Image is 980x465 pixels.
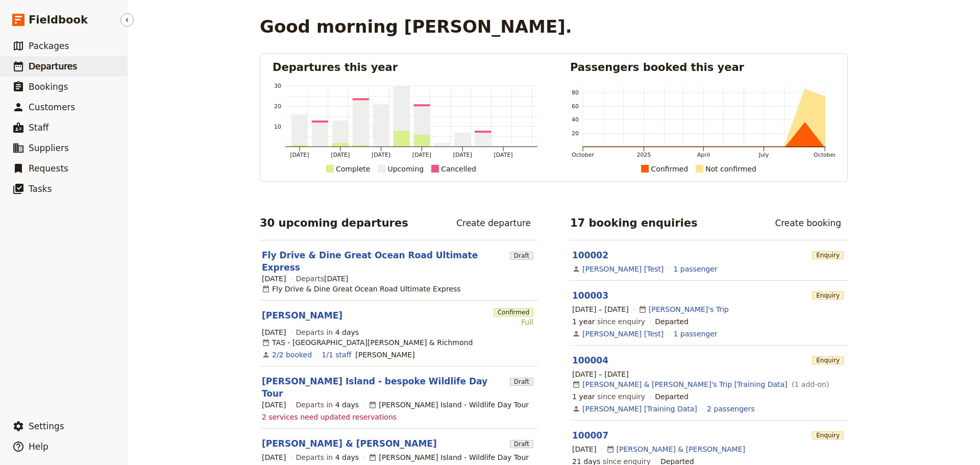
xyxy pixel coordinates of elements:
div: Complete [336,163,370,175]
span: [DATE] [324,275,348,283]
span: [DATE] – [DATE] [572,304,629,314]
span: since enquiry [572,391,645,402]
tspan: [DATE] [412,152,431,158]
span: Settings [29,421,64,431]
span: Fieldbook [29,12,88,28]
div: [PERSON_NAME] Island - Wildlife Day Tour [369,452,529,462]
span: ( 1 add-on ) [790,379,829,389]
span: Help [29,442,48,452]
h2: 17 booking enquiries [570,215,698,231]
a: [PERSON_NAME] [Test] [582,329,664,339]
tspan: 20 [572,130,579,137]
tspan: 60 [572,103,579,110]
button: Hide menu [120,13,134,27]
span: [DATE] [262,400,286,410]
div: TAS - [GEOGRAPHIC_DATA][PERSON_NAME] & Richmond [262,337,473,348]
h1: Good morning [PERSON_NAME]. [260,16,572,37]
div: Confirmed [651,163,688,175]
span: Packages [29,41,69,51]
a: 100002 [572,250,608,260]
span: Departs in [296,452,359,462]
div: Departed [655,316,689,327]
a: [PERSON_NAME] & [PERSON_NAME]'s Trip [Training Data] [582,379,788,389]
span: Enquiry [812,431,844,439]
tspan: 30 [274,83,281,89]
span: since enquiry [572,316,645,327]
span: 4 days [335,328,359,336]
span: 4 days [335,453,359,461]
span: Departs [296,274,349,284]
tspan: 20 [274,103,281,110]
a: View the bookings for this departure [272,350,312,360]
div: Departed [655,391,689,402]
span: [DATE] [262,274,286,284]
a: 100004 [572,355,608,365]
span: Requests [29,163,68,174]
span: Departs in [296,400,359,410]
tspan: 10 [274,124,281,130]
tspan: 2025 [636,152,651,158]
div: [PERSON_NAME] Island - Wildlife Day Tour [369,400,529,410]
a: 100003 [572,290,608,301]
span: Departs in [296,327,359,337]
div: Upcoming [387,163,424,175]
span: Draft [510,378,533,386]
tspan: [DATE] [453,152,472,158]
a: View the passengers for this booking [707,404,754,414]
div: Not confirmed [705,163,756,175]
tspan: 40 [572,116,579,123]
a: View the passengers for this booking [673,329,717,339]
a: Create booking [768,214,848,232]
h2: Departures this year [273,60,537,75]
span: Departures [29,61,77,71]
span: [DATE] [572,444,596,454]
a: [PERSON_NAME] Island - bespoke Wildlife Day Tour [262,375,506,400]
span: Enquiry [812,291,844,300]
span: 1 year [572,317,595,326]
span: 4 days [335,401,359,409]
div: Fly Drive & Dine Great Ocean Road Ultimate Express [262,284,461,294]
span: Confirmed [494,308,533,316]
div: Cancelled [441,163,476,175]
span: Jen Collins [355,350,414,360]
span: 1 year [572,393,595,401]
tspan: [DATE] [372,152,390,158]
a: Fly Drive & Dine Great Ocean Road Ultimate Express [262,249,506,274]
h2: 30 upcoming departures [260,215,408,231]
span: Draft [510,440,533,448]
a: [PERSON_NAME]'s Trip [649,304,729,314]
a: Create departure [450,214,537,232]
tspan: July [758,152,769,158]
span: Staff [29,123,49,133]
a: [PERSON_NAME] [Training Data] [582,404,697,414]
div: Full [494,317,533,327]
span: Customers [29,102,75,112]
span: Tasks [29,184,52,194]
span: Enquiry [812,251,844,259]
a: [PERSON_NAME] & [PERSON_NAME] [617,444,745,454]
tspan: 80 [572,89,579,96]
a: 100007 [572,430,608,440]
tspan: [DATE] [290,152,309,158]
tspan: October [814,152,836,158]
span: 2 services need updated reservations [262,412,397,422]
span: [DATE] [262,327,286,337]
span: Draft [510,252,533,260]
tspan: [DATE] [494,152,513,158]
span: [DATE] [262,452,286,462]
a: [PERSON_NAME] [262,309,342,322]
tspan: October [572,152,594,158]
span: [DATE] – [DATE] [572,369,629,379]
a: [PERSON_NAME] [Test] [582,264,664,274]
tspan: [DATE] [331,152,350,158]
h2: Passengers booked this year [570,60,835,75]
a: [PERSON_NAME] & [PERSON_NAME] [262,437,437,450]
span: Enquiry [812,356,844,364]
span: Suppliers [29,143,69,153]
span: Bookings [29,82,68,92]
tspan: April [697,152,710,158]
a: View the passengers for this booking [673,264,717,274]
a: 1/1 staff [322,350,351,360]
